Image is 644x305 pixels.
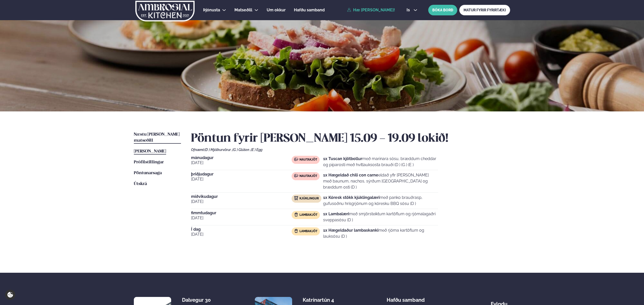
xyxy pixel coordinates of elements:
h2: Pöntun fyrir [PERSON_NAME] 15.09 - 19.09 lokið! [191,132,510,146]
span: fimmtudagur [191,211,292,215]
strong: 1x Kóresk stökk kjúklingalæri [323,195,380,200]
button: is [403,8,421,12]
span: Pöntunarsaga [134,171,162,175]
span: Prófílstillingar [134,160,164,164]
p: með smjörsteiktum kartöflum og rjómalagaðri sveppasósu (D ) [323,211,438,223]
span: mánudagur [191,156,292,160]
p: með panko brauðrasp, gufusoðnu hrísgrjónum og kóresku BBQ sósu (D ) [323,195,438,207]
p: eldað yfir [PERSON_NAME] með baunum, nachos, sýrðum [GEOGRAPHIC_DATA] og bræddum osti (D ) [323,172,438,190]
img: Lamb.svg [294,212,298,217]
div: Dalvegur 30 [182,297,222,303]
span: Nautakjöt [299,174,317,178]
span: Nautakjöt [299,158,317,162]
img: beef.svg [294,174,298,178]
strong: 1x Hægeldaður lambaskanki [323,228,378,233]
button: BÓKA BORÐ [428,5,457,15]
a: Pöntunarsaga [134,170,162,176]
a: Um okkur [267,7,286,13]
span: (D ) Mjólkurvörur , [204,148,232,152]
a: Matseðill [234,7,252,13]
img: chicken.svg [294,196,298,200]
span: [DATE] [191,231,292,237]
div: Katrínartún 4 [303,297,343,303]
span: Lambakjöt [299,229,317,233]
span: Um okkur [267,8,286,12]
p: með marinara sósu, bræddum cheddar og piparosti með hvítlauksosta brauði (D ) (G ) (E ) [323,156,438,168]
strong: 1x Lambalæri [323,211,349,216]
a: Hæ [PERSON_NAME]! [347,8,395,12]
div: Ofnæmi: [191,148,510,152]
strong: 1x Hægeldað chili con carne [323,173,378,177]
span: Þjónusta [203,8,220,12]
span: Næstu [PERSON_NAME] matseðill [134,132,180,143]
a: Hafðu samband [294,7,325,13]
p: með rjóma kartöflum og lauksósu (D ) [323,227,438,239]
span: Matseðill [234,8,252,12]
span: [DATE] [191,199,292,205]
span: Kjúklingur [299,197,319,201]
span: Hafðu samband [294,8,325,12]
span: Í dag [191,227,292,231]
span: (G ) Glúten , [232,148,251,152]
a: Næstu [PERSON_NAME] matseðill [134,132,181,144]
span: [DATE] [191,176,292,182]
span: Hafðu samband [387,293,425,303]
strong: 1x Tuscan kjötbollur [323,156,362,161]
img: beef.svg [294,157,298,161]
span: (E ) Egg [251,148,262,152]
a: [PERSON_NAME] [134,148,166,155]
span: miðvikudagur [191,195,292,199]
span: Lambakjöt [299,213,317,217]
span: Útskrá [134,182,147,186]
a: Cookie settings [5,290,15,300]
img: logo [135,1,195,21]
a: Útskrá [134,181,147,187]
a: Prófílstillingar [134,159,164,165]
span: is [407,8,411,12]
a: MATUR FYRIR FYRIRTÆKI [459,5,510,15]
span: [DATE] [191,160,292,166]
span: [DATE] [191,215,292,221]
span: þriðjudagur [191,172,292,176]
span: [PERSON_NAME] [134,149,166,154]
img: Lamb.svg [294,229,298,233]
a: Þjónusta [203,7,220,13]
